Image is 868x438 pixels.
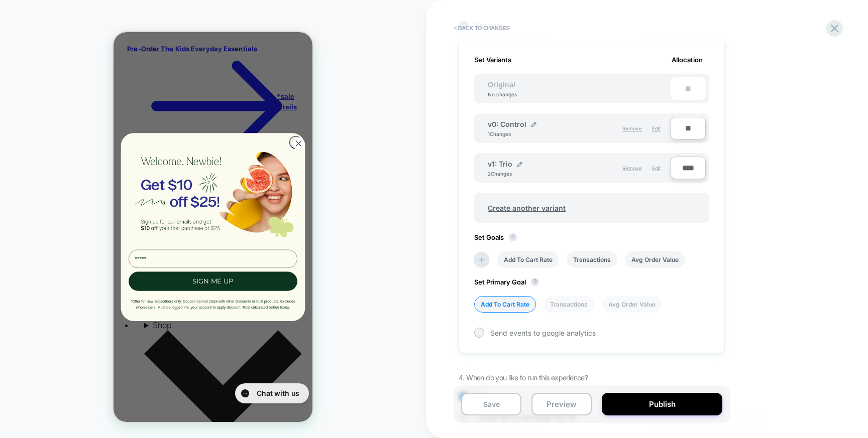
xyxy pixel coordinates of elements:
[622,125,642,131] span: Remove
[490,329,596,337] span: Send events to google analytics
[497,251,559,268] li: Add To Cart Rate
[602,393,722,415] button: Publish
[652,125,661,131] span: Edit
[15,112,184,210] img: Can we send you a $10 coupon?
[488,120,526,128] span: v0: Control
[459,373,588,382] span: 4. When do you like to run this experience?
[567,251,617,268] li: Transactions
[15,240,184,259] button: SIGN ME UP
[625,251,685,268] li: Avg Order Value
[531,278,539,286] button: ?
[488,131,518,137] div: 1 Changes
[176,104,189,117] button: Close dialog
[15,218,184,236] input: Email
[672,56,703,64] span: Allocation
[652,165,661,171] span: Edit
[544,296,594,313] li: Transactions
[474,56,511,64] span: Set Variants
[509,233,517,241] button: ?
[517,162,522,167] img: edit
[474,278,544,286] span: Set Primary Goal
[461,393,521,415] button: Save
[531,122,536,127] img: edit
[17,267,181,277] span: *Offer for new subscribers only. Coupon cannot stack with other discounts or bulk products. Exclu...
[478,91,527,97] div: No changes
[117,348,199,375] iframe: Gorgias live chat messenger
[449,20,515,36] button: < Back to changes
[602,296,662,313] li: Avg Order Value
[622,165,642,171] span: Remove
[488,160,512,168] span: v1: Trio
[478,196,576,220] span: Create another variant
[474,233,522,241] span: Set Goals
[474,296,536,313] li: Add To Cart Rate
[531,393,592,415] button: Preview
[478,80,525,89] span: Original
[488,171,518,177] div: 2 Changes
